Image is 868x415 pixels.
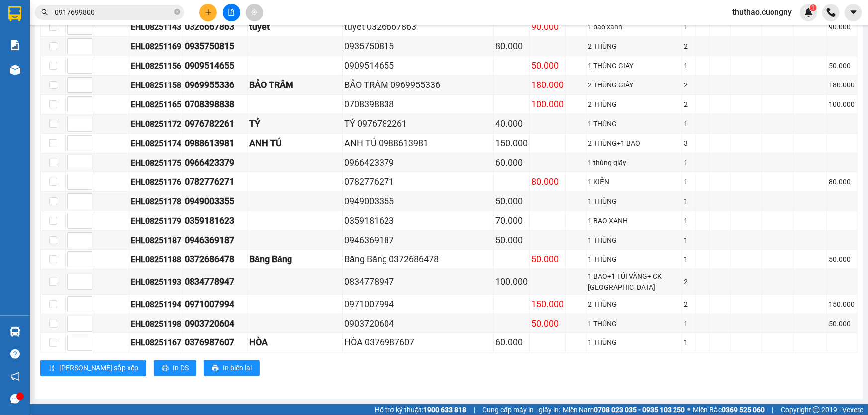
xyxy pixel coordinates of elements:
td: 0372686478 [183,250,248,269]
span: Cung cấp máy in - giấy in: [482,404,560,415]
div: 2 THÙNG GIẤY [588,80,680,90]
div: 1 [684,215,694,226]
span: notification [10,372,20,381]
div: 0834778947 [344,275,492,289]
div: 0949003355 [344,194,492,208]
div: 2 THÙNG+1 BAO [588,138,680,149]
div: 1 THÙNG GIẤY [588,60,680,71]
div: 0359181623 [344,214,492,228]
div: 80.000 [495,39,528,53]
td: EHL08251175 [129,153,183,172]
td: tuyết [248,17,343,37]
div: 60.000 [495,336,528,350]
td: 0903720604 [183,314,248,333]
div: 0976782261 [185,117,246,131]
div: 1 THÙNG [588,318,680,329]
span: Hỗ trợ kỹ thuật: [375,404,466,415]
strong: 0369 525 060 [722,406,765,414]
span: 1 [811,4,815,11]
div: 0946369187 [185,233,246,247]
div: 1 BAO XANH [588,215,680,226]
td: EHL08251167 [129,333,183,353]
div: 2 THÙNG [588,41,680,52]
div: 3 [684,138,694,149]
div: 0946369187 [344,233,492,247]
div: 60.000 [495,156,528,169]
div: 0966423379 [185,156,246,169]
td: EHL08251156 [129,56,183,76]
div: 50.000 [531,317,564,331]
span: ⚪️ [687,408,690,412]
span: In DS [173,363,189,374]
div: EHL08251193 [131,276,181,288]
div: EHL08251178 [131,195,181,208]
div: 70.000 [495,214,528,228]
div: 50.000 [531,252,564,266]
div: BẢO TRÂM [249,78,341,92]
div: 50.000 [495,194,528,208]
div: 1 THÙNG [588,235,680,246]
div: 0909514655 [344,59,492,73]
span: printer [212,365,219,373]
div: BẢO TRÂM 0969955336 [344,78,492,92]
strong: 0708 023 035 - 0935 103 250 [594,406,685,414]
div: 1 [684,318,694,329]
span: plus [205,9,212,16]
div: 1 [684,60,694,71]
div: ANH TÚ [249,136,341,150]
td: EHL08251188 [129,250,183,269]
td: EHL08251193 [129,269,183,295]
div: EHL08251179 [131,215,181,227]
td: EHL08251187 [129,231,183,250]
span: In biên lai [223,363,252,374]
div: 0326667863 [185,20,246,34]
div: 0969955336 [185,78,246,92]
button: sort-ascending[PERSON_NAME] sắp xếp [40,360,146,376]
td: 0708398838 [183,95,248,114]
td: 0971007994 [183,295,248,314]
div: 50.000 [829,60,856,71]
img: phone-icon [827,8,836,17]
div: 100.000 [495,275,528,289]
div: 0708398838 [185,97,246,111]
div: EHL08251143 [131,21,181,33]
div: 80.000 [531,175,564,189]
div: EHL08251187 [131,234,181,247]
div: 1 THÙNG [588,196,680,207]
span: Miền Nam [563,404,685,415]
div: HÒA 0376987607 [344,336,492,350]
td: 0935750815 [183,37,248,56]
div: EHL08251156 [131,60,181,72]
span: copyright [813,406,820,413]
div: 1 [684,235,694,246]
div: 1 THÙNG [588,118,680,129]
div: 0782776271 [344,175,492,189]
button: plus [199,4,217,21]
td: EHL08251158 [129,76,183,95]
div: 1 [684,157,694,168]
td: 0782776271 [183,172,248,192]
td: EHL08251178 [129,192,183,211]
span: Miền Bắc [693,404,765,415]
div: 80.000 [829,176,856,187]
td: 0834778947 [183,269,248,295]
div: 90.000 [829,21,856,32]
div: 1 bao xanh [588,21,680,32]
strong: 1900 633 818 [423,406,466,414]
td: 0988613981 [183,134,248,153]
div: 1 [684,337,694,348]
div: 50.000 [829,318,856,329]
div: 0935750815 [344,39,492,53]
td: 0909514655 [183,56,248,76]
span: caret-down [849,8,858,17]
div: EHL08251172 [131,118,181,130]
div: 1 [684,196,694,207]
td: 0376987607 [183,333,248,353]
td: 0976782261 [183,114,248,134]
div: 150.000 [495,136,528,150]
div: 180.000 [531,78,564,92]
td: EHL08251174 [129,134,183,153]
div: EHL08251194 [131,298,181,311]
div: 1 THÙNG [588,337,680,348]
div: 50.000 [531,59,564,73]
